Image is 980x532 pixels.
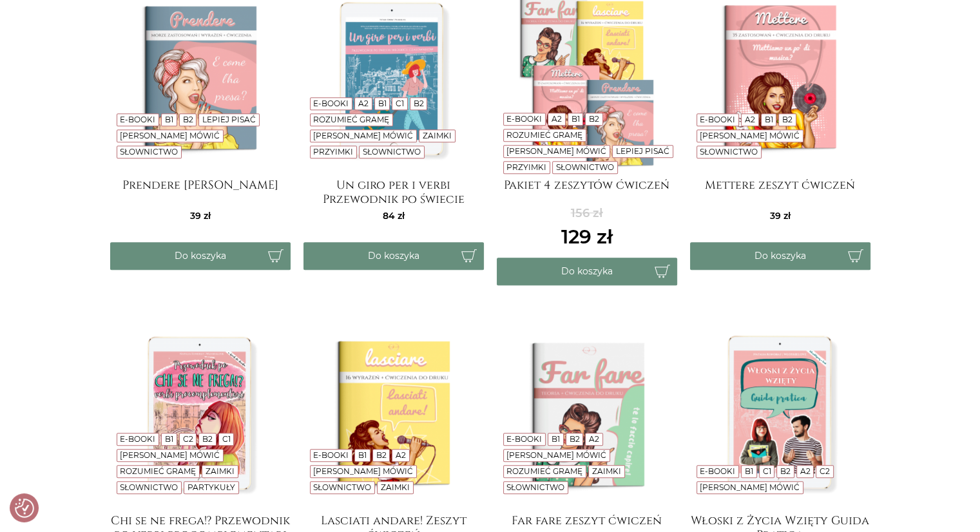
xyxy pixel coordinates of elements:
[506,482,564,492] a: Słownictwo
[313,99,349,108] a: E-booki
[303,178,484,204] a: Un giro per i verbi Przewodnik po świecie włoskich czasowników
[700,131,800,140] a: [PERSON_NAME] mówić
[15,499,34,518] img: Revisit consent button
[376,450,386,460] a: B2
[690,242,870,270] button: Do koszyka
[780,466,791,476] a: B2
[820,466,830,476] a: C2
[423,131,452,140] a: Zaimki
[770,210,791,222] span: 39
[782,115,793,124] a: B2
[202,115,256,124] a: Lepiej pisać
[381,482,410,492] a: Zaimki
[571,114,579,124] a: B1
[552,434,560,444] a: B1
[206,466,235,476] a: Zaimki
[506,146,606,156] a: [PERSON_NAME] mówić
[120,482,178,492] a: Słownictwo
[383,210,405,222] span: 84
[561,205,613,222] del: 156
[745,466,753,476] a: B1
[120,131,220,140] a: [PERSON_NAME] mówić
[506,450,606,460] a: [PERSON_NAME] mówić
[745,115,755,124] a: A2
[700,482,800,492] a: [PERSON_NAME] mówić
[506,466,582,476] a: Rozumieć gramę
[182,434,193,444] a: C2
[700,466,735,476] a: E-booki
[110,242,291,270] button: Do koszyka
[396,99,404,108] a: C1
[506,130,582,140] a: Rozumieć gramę
[616,146,669,156] a: Lepiej pisać
[506,114,542,124] a: E-booki
[165,115,173,124] a: B1
[222,434,231,444] a: C1
[700,147,758,157] a: Słownictwo
[569,434,579,444] a: B2
[165,434,173,444] a: B1
[690,178,870,204] a: Mettere zeszyt ćwiczeń
[589,114,599,124] a: B2
[800,466,811,476] a: A2
[506,434,542,444] a: E-booki
[202,434,213,444] a: B2
[313,115,389,124] a: Rozumieć gramę
[120,434,155,444] a: E-booki
[414,99,424,108] a: B2
[497,178,677,204] a: Pakiet 4 zeszytów ćwiczeń
[764,115,773,124] a: B1
[190,210,211,222] span: 39
[592,466,621,476] a: Zaimki
[556,162,614,172] a: Słownictwo
[303,242,484,270] button: Do koszyka
[313,147,353,157] a: Przyimki
[378,99,386,108] a: B1
[396,450,406,460] a: A2
[120,450,220,460] a: [PERSON_NAME] mówić
[15,499,34,518] button: Preferencje co do zgód
[313,466,413,476] a: [PERSON_NAME] mówić
[589,434,599,444] a: A2
[313,482,371,492] a: Słownictwo
[313,450,349,460] a: E-booki
[313,131,413,140] a: [PERSON_NAME] mówić
[700,115,735,124] a: E-booki
[762,466,771,476] a: C1
[561,222,613,251] ins: 129
[358,450,367,460] a: B1
[497,258,677,285] button: Do koszyka
[120,115,155,124] a: E-booki
[552,114,562,124] a: A2
[120,466,196,476] a: Rozumieć gramę
[110,178,291,204] a: Prendere [PERSON_NAME]
[182,115,193,124] a: B2
[120,147,178,157] a: Słownictwo
[363,147,421,157] a: Słownictwo
[187,482,235,492] a: Partykuły
[358,99,369,108] a: A2
[506,162,546,172] a: Przyimki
